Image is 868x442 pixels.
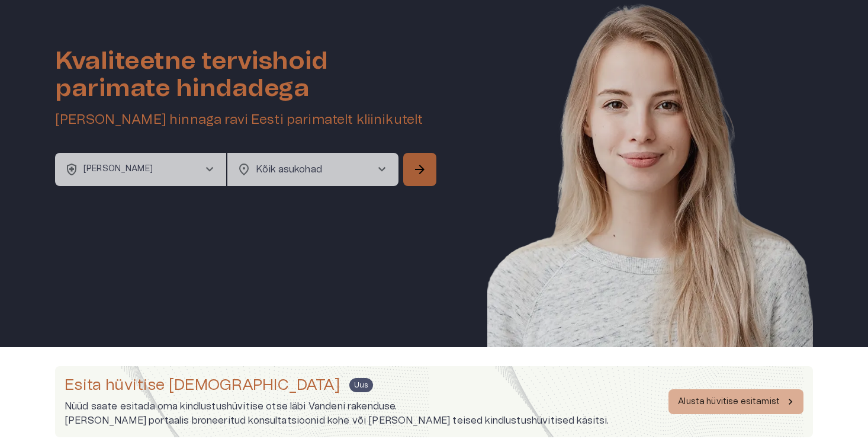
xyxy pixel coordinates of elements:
[65,162,79,177] span: health_and_safety
[65,376,340,395] h4: Esita hüvitise [DEMOGRAPHIC_DATA]
[349,378,372,392] span: Uus
[237,162,251,177] span: location_on
[65,399,609,414] p: Nüüd saate esitada oma kindlustushüvitise otse läbi Vandeni rakenduse.
[55,47,439,102] h1: Kvaliteetne tervishoid parimate hindadega
[202,162,217,177] span: chevron_right
[403,153,436,186] button: Search
[55,153,226,186] button: health_and_safety[PERSON_NAME]chevron_right
[413,162,427,177] span: arrow_forward
[668,389,803,414] button: Alusta hüvitise esitamist
[678,396,780,408] p: Alusta hüvitise esitamist
[65,414,609,428] p: [PERSON_NAME] portaalis broneeritud konsultatsioonid kohe või [PERSON_NAME] teised kindlustushüvi...
[83,163,153,175] p: [PERSON_NAME]
[55,111,439,129] h5: [PERSON_NAME] hinnaga ravi Eesti parimatelt kliinikutelt
[256,162,356,177] p: Kõik asukohad
[375,162,389,177] span: chevron_right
